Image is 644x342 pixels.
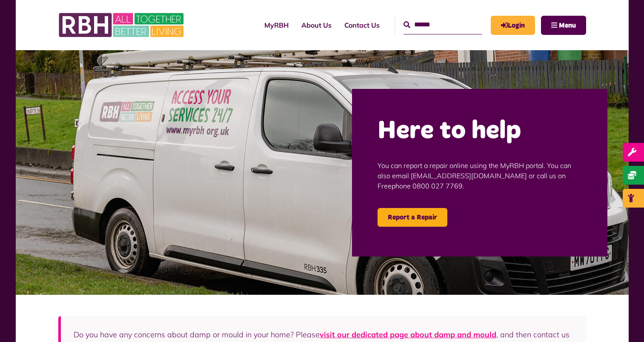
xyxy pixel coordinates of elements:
[541,16,586,35] button: Navigation
[58,9,186,42] img: RBH
[491,16,535,35] a: MyRBH
[338,14,386,37] a: Contact Us
[378,208,447,227] a: Report a Repair
[378,148,582,204] p: You can report a repair online using the MyRBH portal. You can also email [EMAIL_ADDRESS][DOMAIN_...
[559,22,576,29] span: Menu
[258,14,295,37] a: MyRBH
[320,330,496,339] a: visit our dedicated page about damp and mould
[378,114,582,148] h2: Here to help
[295,14,338,37] a: About Us
[16,50,629,295] img: Repairs 6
